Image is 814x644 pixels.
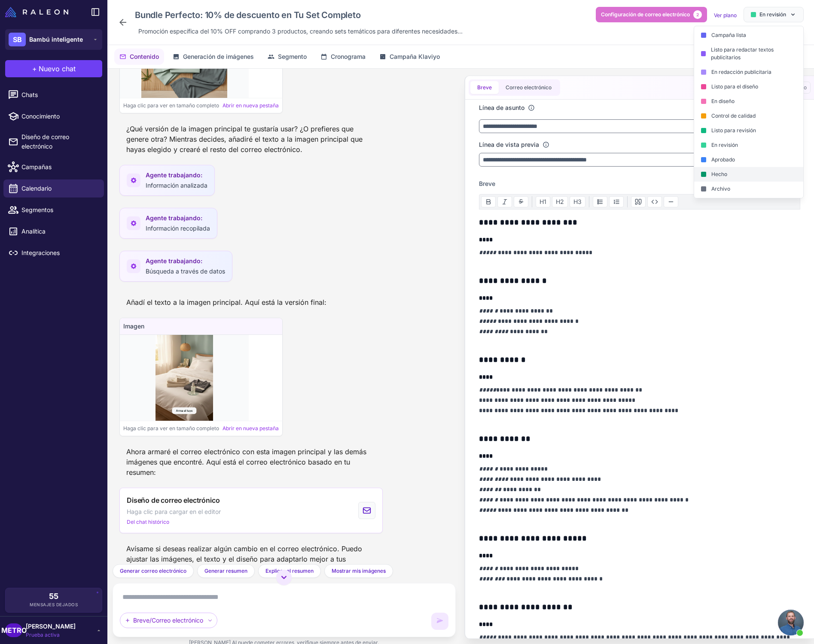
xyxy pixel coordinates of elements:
[711,83,758,90] font: Listo para el diseño
[3,129,104,155] a: Diseño de correo electrónico
[3,158,104,176] a: Campañas
[146,257,202,264] font: Agente trabajando:
[3,201,104,219] a: Segmentos
[5,29,102,50] button: SBBambú inteligente
[123,102,219,109] font: Haga clic para ver en tamaño completo
[21,185,52,192] font: Calendario
[21,133,69,150] font: Diseño de correo electrónico
[131,7,466,23] div: Haga clic para editar el nombre de la campaña
[262,49,312,65] button: Segmento
[714,12,737,18] a: Ver plano
[146,225,210,232] font: Información recopilada
[570,196,585,207] button: H3
[3,179,104,197] a: Calendario
[123,425,219,431] font: Haga clic para ver en tamaño completo
[223,425,279,432] a: Abrir en nueva pestaña
[258,564,321,578] button: Explicar el resumen
[696,12,699,17] font: 2
[315,49,371,65] button: Cronograma
[759,11,786,18] font: En revisión
[127,496,220,504] font: Diseño de correo electrónico
[601,11,690,18] font: Configuración de correo electrónico
[135,10,361,20] font: Bundle Perfecto: 10% de descuento en Tu Set Completo
[711,98,735,104] font: En diseño
[13,35,22,44] font: SB
[127,519,169,525] font: Del chat histórico
[278,53,307,60] font: Segmento
[130,53,159,60] font: Contenido
[183,53,254,60] font: Generación de imágenes
[470,81,499,94] button: Breve
[146,171,202,179] font: Agente trabajando:
[499,81,558,94] button: Correo electrónico
[21,206,53,213] font: Segmentos
[332,568,386,574] font: Mostrar mis imágenes
[711,171,727,177] font: Hecho
[146,214,202,222] font: Agente trabajando:
[3,244,104,262] a: Integraciones
[39,64,76,73] font: Nuevo chat
[477,84,492,91] font: Breve
[113,564,194,578] button: Generar correo electrónico
[5,60,102,77] button: +Nuevo chat
[711,142,738,148] font: En revisión
[21,228,46,235] font: Analítica
[204,568,247,574] font: Generar resumen
[711,112,756,119] font: Control de calidad
[479,104,524,111] font: Línea de asunto
[21,91,38,98] font: Chats
[596,7,707,22] button: Configuración de correo electrónico2
[127,508,221,515] font: Haga clic para cargar en el editor
[3,86,104,104] a: Chats
[5,7,72,17] a: Logotipo de Raleon
[135,25,466,38] div: Haga clic para editar la descripción
[21,163,52,170] font: Campañas
[711,32,746,38] font: Campaña lista
[556,198,564,205] font: H2
[197,564,255,578] button: Generar resumen
[133,617,203,624] font: Breve/Correo electrónico
[223,425,279,431] font: Abrir en nueva pestaña
[265,568,314,574] font: Explicar el resumen
[123,322,144,330] font: Imagen
[573,198,582,205] font: H3
[374,49,445,65] button: Campaña Klaviyo
[479,180,495,187] font: Breve
[711,127,756,134] font: Listo para revisión
[49,592,58,601] font: 55
[331,53,366,60] font: Cronograma
[146,182,207,189] font: Información analizada
[223,102,279,109] a: Abrir en nueva pestaña
[778,610,804,635] div: Chat abierto
[711,46,774,61] font: Listo para redactar textos publicitarios
[324,564,393,578] button: Mostrar mis imágenes
[146,267,225,275] font: Búsqueda a través de datos
[29,36,83,43] font: Bambú inteligente
[3,222,104,240] a: Analítica
[390,53,440,60] font: Campaña Klaviyo
[21,249,60,256] font: Integraciones
[711,185,730,192] font: Archivo
[126,544,362,574] font: Avísame si deseas realizar algún cambio en el correo electrónico. Puedo ajustar las imágenes, el ...
[552,196,568,207] button: H2
[5,7,68,17] img: Logotipo de Raleon
[536,196,550,207] button: H1
[126,447,366,477] font: Ahora armaré el correo electrónico con esta imagen principal y las demás imágenes que encontré. A...
[540,198,546,205] font: H1
[479,141,539,148] font: Línea de vista previa
[126,125,363,154] font: ¿Qué versión de la imagen principal te gustaría usar? ¿O prefieres que genere otra? Mientras deci...
[32,64,37,73] font: +
[26,623,76,630] font: [PERSON_NAME]
[1,626,27,635] font: METRO
[126,298,326,307] font: Añadí el texto a la imagen principal. Aquí está la versión final:
[506,84,552,91] font: Correo electrónico
[223,102,279,109] font: Abrir en nueva pestaña
[3,107,104,125] a: Conocimiento
[155,335,213,421] img: Imagen
[114,49,164,65] button: Contenido
[711,156,735,163] font: Aprobado
[711,69,771,75] font: En redacción publicitaria
[30,602,78,607] font: Mensajes dejados
[138,27,463,35] font: Promoción específica del 10% OFF comprando 3 productos, creando sets temáticos para diferentes ne...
